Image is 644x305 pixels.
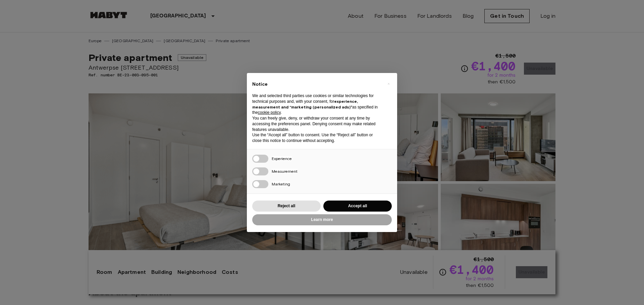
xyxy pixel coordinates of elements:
span: Measurement [272,169,298,174]
button: Learn more [252,214,392,225]
button: Accept all [323,201,392,212]
button: Close this notice [383,78,394,89]
h2: Notice [252,81,381,88]
span: Marketing [272,181,290,186]
span: × [387,80,390,88]
a: cookie policy [258,110,281,115]
p: We and selected third parties use cookies or similar technologies for technical purposes and, wit... [252,93,381,116]
strong: experience, measurement and “marketing (personalized ads)” [252,99,358,109]
p: You can freely give, deny, or withdraw your consent at any time by accessing the preferences pane... [252,116,381,132]
button: Reject all [252,201,321,212]
p: Use the “Accept all” button to consent. Use the “Reject all” button or close this notice to conti... [252,132,381,144]
span: Experience [272,156,292,161]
